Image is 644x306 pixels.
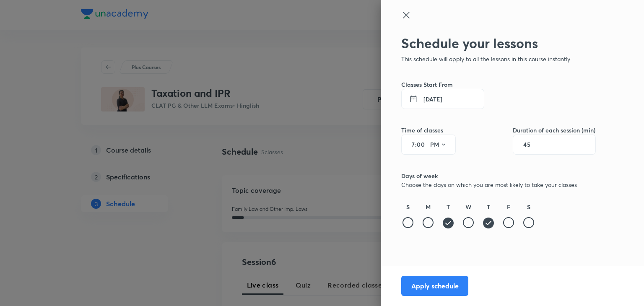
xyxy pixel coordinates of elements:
h6: F [507,202,510,211]
h6: Classes Start From [401,80,596,89]
h2: Schedule your lessons [401,35,596,51]
button: Apply schedule [401,276,468,296]
h6: S [406,202,410,211]
h6: T [487,202,490,211]
p: Choose the days on which you are most likely to take your classes [401,180,596,189]
h6: Days of week [401,171,596,180]
h6: S [527,202,530,211]
button: [DATE] [401,89,484,109]
h6: Duration of each session (min) [513,126,596,135]
button: PM [427,138,450,151]
h6: T [447,202,450,211]
h6: Time of classes [401,126,456,135]
p: This schedule will apply to all the lessons in this course instantly [401,54,596,63]
h6: M [426,202,431,211]
h6: W [465,202,471,211]
div: : [401,135,456,155]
